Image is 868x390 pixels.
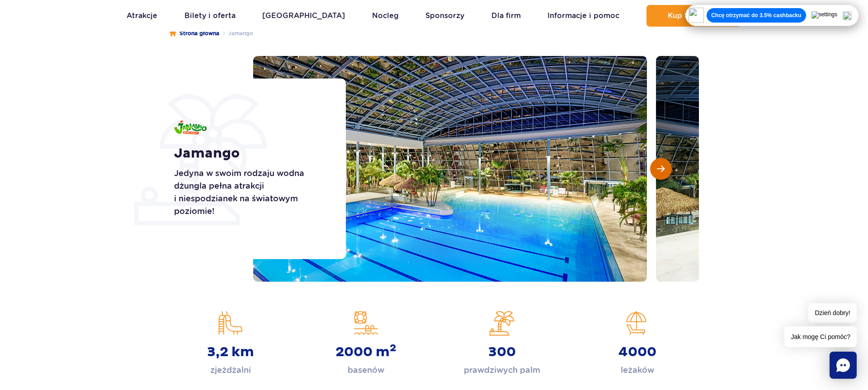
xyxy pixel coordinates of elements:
div: Chat [830,352,857,379]
img: Jamango [174,121,207,135]
a: Nocleg [372,5,399,27]
a: Informacje i pomoc [547,5,619,27]
p: basenów [348,364,384,376]
li: Jamango [219,29,253,38]
span: Kup teraz [668,12,703,20]
button: Kup teraz [646,5,741,27]
a: Atrakcje [127,5,157,27]
strong: 2000 m [335,344,396,360]
h1: Jamango [174,145,325,162]
p: Jedyna w swoim rodzaju wodna dżungla pełna atrakcji i niespodzianek na światowym poziomie! [174,167,325,218]
p: zjeżdżalni [210,364,251,376]
strong: 4000 [618,344,656,360]
a: [GEOGRAPHIC_DATA] [262,5,345,27]
sup: 2 [390,342,396,354]
strong: 300 [488,344,516,360]
span: Jak mogę Ci pomóc? [784,326,857,347]
a: Dla firm [491,5,521,27]
a: Strona główna [170,29,219,38]
p: prawdziwych palm [464,364,540,376]
p: leżaków [621,364,654,376]
strong: 3,2 km [207,344,254,360]
a: Sponsorzy [425,5,464,27]
span: Dzień dobry! [808,303,857,323]
button: Następny slajd [650,158,672,180]
a: Bilety i oferta [184,5,236,27]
